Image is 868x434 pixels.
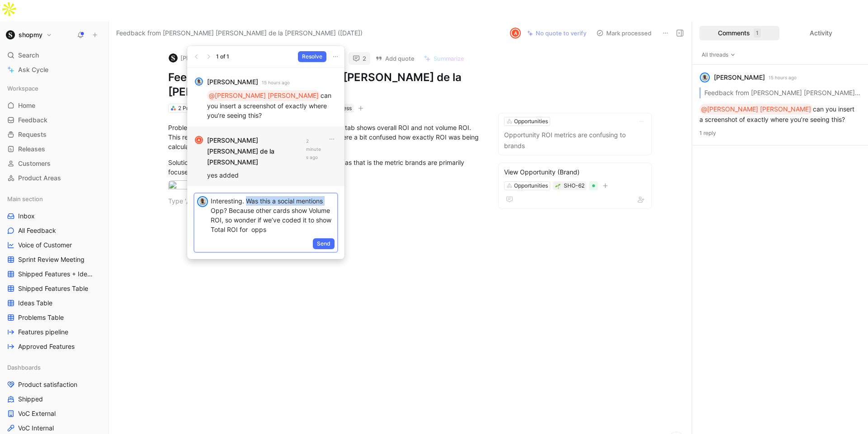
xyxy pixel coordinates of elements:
[196,78,202,85] img: avatar
[207,135,302,168] strong: [PERSON_NAME] [PERSON_NAME] de la [PERSON_NAME]
[302,52,322,61] span: Resolve
[211,196,335,234] p: Interesting. Was this a social mentions Opp? Because other cards show Volume ROI, so wonder if we...
[262,78,290,87] small: 15 hours ago
[198,197,207,206] img: avatar
[207,170,337,180] p: yes added
[306,137,323,161] small: 2 minutes ago
[313,238,335,249] button: Send
[207,77,258,87] strong: [PERSON_NAME]
[207,90,337,120] p: can you insert a screenshot of exactly where you’re seeing this?
[298,51,326,62] button: Resolve
[317,239,330,248] span: Send
[209,90,319,101] div: @[PERSON_NAME] [PERSON_NAME]
[196,137,202,143] div: A
[216,52,229,61] div: 1 of 1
